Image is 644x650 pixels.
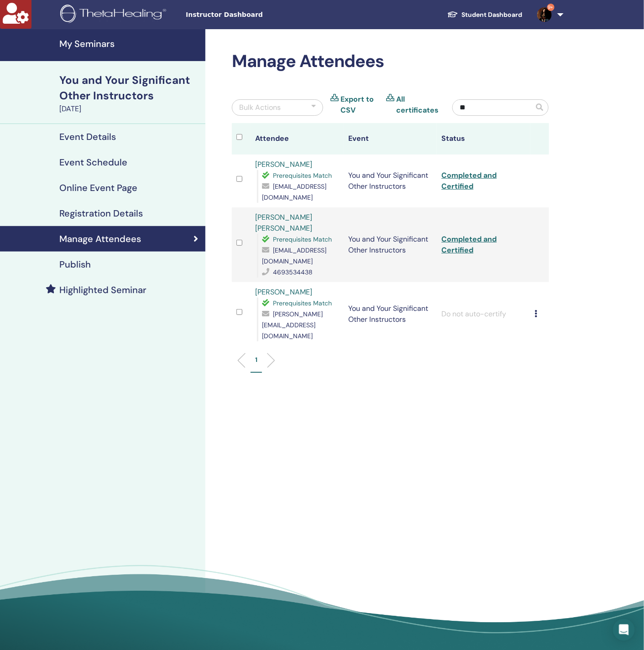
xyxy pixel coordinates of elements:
h4: My Seminars [59,38,200,49]
h4: Event Schedule [59,157,127,168]
img: default.jpg [537,7,552,22]
span: [EMAIL_ADDRESS][DOMAIN_NAME] [262,182,326,201]
div: Bulk Actions [239,102,281,113]
h2: Manage Attendees [232,51,549,72]
img: graduation-cap-white.svg [447,10,458,18]
h4: Publish [59,259,91,270]
a: [PERSON_NAME] [255,160,312,169]
span: 4693534438 [273,268,313,276]
h4: Manage Attendees [59,233,141,244]
span: Prerequisites Match [273,171,332,180]
span: [PERSON_NAME][EMAIL_ADDRESS][DOMAIN_NAME] [262,310,323,340]
h4: Event Details [59,131,116,142]
th: Status [437,123,530,155]
th: Attendee [251,123,344,155]
a: Completed and Certified [441,234,497,255]
div: Open Intercom Messenger [613,619,635,641]
p: 1 [255,355,257,365]
a: Export to CSV [340,94,379,116]
div: You and Your Significant Other Instructors [59,72,200,103]
span: Instructor Dashboard [186,10,323,20]
h4: Online Event Page [59,182,137,193]
h4: Highlighted Seminar [59,284,147,295]
td: You and Your Significant Other Instructors [344,282,437,346]
td: You and Your Significant Other Instructors [344,155,437,207]
span: [EMAIL_ADDRESS][DOMAIN_NAME] [262,246,326,265]
span: Prerequisites Match [273,299,332,307]
span: Prerequisites Match [273,235,332,243]
h4: Registration Details [59,208,143,219]
a: You and Your Significant Other Instructors[DATE] [54,72,205,114]
span: 9+ [547,4,555,11]
div: [DATE] [59,103,200,114]
a: [PERSON_NAME] [255,287,312,297]
th: Event [344,123,437,155]
img: logo.png [60,5,169,25]
td: You and Your Significant Other Instructors [344,207,437,282]
a: [PERSON_NAME] [PERSON_NAME] [255,212,312,233]
a: Completed and Certified [441,170,497,191]
a: Student Dashboard [440,6,530,23]
a: All certificates [396,94,439,116]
